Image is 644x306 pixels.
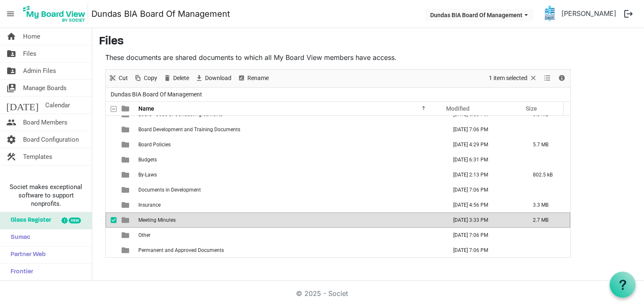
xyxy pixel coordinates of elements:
[138,112,223,117] span: Board - Code Of Conduct Agreements
[106,197,117,213] td: checkbox
[136,122,444,137] td: Board Development and Training Documents is template cell column header Name
[136,167,444,182] td: By-Laws is template cell column header Name
[138,127,240,132] span: Board Development and Training Documents
[556,73,568,83] button: Details
[138,105,154,112] span: Name
[136,213,444,228] td: Meeting Minutes is template cell column header Name
[6,229,30,246] span: Sumac
[488,73,539,83] button: Selection
[138,247,224,253] span: Permanent and Approved Documents
[192,70,234,87] div: Download
[6,148,16,165] span: construction
[524,167,570,182] td: 802.5 kB is template cell column header Size
[23,148,52,165] span: Templates
[526,105,537,112] span: Size
[138,142,171,148] span: Board Policies
[138,232,151,238] span: Other
[117,152,136,167] td: is template cell column header type
[444,197,524,213] td: June 13, 2025 4:56 PM column header Modified
[136,137,444,152] td: Board Policies is template cell column header Name
[106,243,117,258] td: checkbox
[524,213,570,228] td: 2.7 MB is template cell column header Size
[555,70,569,87] div: Details
[118,73,129,83] span: Cut
[23,45,36,62] span: Files
[236,73,270,83] button: Rename
[444,137,524,152] td: June 13, 2025 4:29 PM column header Modified
[524,137,570,152] td: 5.7 MB is template cell column header Size
[444,182,524,197] td: January 16, 2025 7:06 PM column header Modified
[162,73,191,83] button: Delete
[6,131,16,148] span: settings
[444,122,524,137] td: January 16, 2025 7:06 PM column header Modified
[524,152,570,167] td: is template cell column header Size
[106,152,117,167] td: checkbox
[6,80,16,96] span: switch_account
[23,28,40,45] span: Home
[143,73,158,83] span: Copy
[3,6,18,22] span: menu
[425,9,533,21] button: Dundas BIA Board Of Management dropdownbutton
[117,228,136,243] td: is template cell column header type
[106,182,117,197] td: checkbox
[23,131,79,148] span: Board Configuration
[524,228,570,243] td: is template cell column header Size
[117,213,136,228] td: is template cell column header type
[132,73,159,83] button: Copy
[296,289,348,298] a: © 2025 - Societ
[446,105,470,112] span: Modified
[541,5,558,22] img: k80_sZWIFpwpd8fGWuVzQbmPtyU9V2cGww02w_GQD-CIWGHCbkYgI-BFf0gJQ4UnZDiyldBlIr5k_NxkZZkN1g_thumb.png
[23,80,67,96] span: Manage Boards
[136,152,444,167] td: Budgets is template cell column header Name
[6,97,39,114] span: [DATE]
[106,70,131,87] div: Cut
[109,89,204,100] span: Dundas BIA Board Of Management
[69,218,81,223] div: new
[540,70,555,87] div: View
[138,172,157,178] span: By-Laws
[138,157,157,163] span: Budgets
[6,246,46,263] span: Partner Web
[117,137,136,152] td: is template cell column header type
[542,73,552,83] button: View dropdownbutton
[105,52,571,62] p: These documents are shared documents to which all My Board View members have access.
[194,73,233,83] button: Download
[138,217,176,223] span: Meeting Minutes
[138,202,161,208] span: Insurance
[444,167,524,182] td: March 11, 2025 2:13 PM column header Modified
[444,152,524,167] td: March 11, 2025 6:31 PM column header Modified
[117,167,136,182] td: is template cell column header type
[136,182,444,197] td: Documents in Development is template cell column header Name
[136,228,444,243] td: Other is template cell column header Name
[6,45,16,62] span: folder_shared
[444,243,524,258] td: January 16, 2025 7:06 PM column header Modified
[4,183,88,208] span: Societ makes exceptional software to support nonprofits.
[486,70,540,87] div: Clear selection
[172,73,190,83] span: Delete
[117,122,136,137] td: is template cell column header type
[91,5,230,22] a: Dundas BIA Board Of Management
[106,228,117,243] td: checkbox
[106,137,117,152] td: checkbox
[106,122,117,137] td: checkbox
[234,70,272,87] div: Rename
[117,182,136,197] td: is template cell column header type
[117,243,136,258] td: is template cell column header type
[204,73,232,83] span: Download
[136,197,444,213] td: Insurance is template cell column header Name
[136,243,444,258] td: Permanent and Approved Documents is template cell column header Name
[45,97,70,114] span: Calendar
[106,213,117,228] td: checkbox
[6,28,16,45] span: home
[106,167,117,182] td: checkbox
[6,264,33,280] span: Frontier
[21,3,91,24] a: My Board View Logo
[160,70,192,87] div: Delete
[444,228,524,243] td: January 16, 2025 7:06 PM column header Modified
[21,3,88,24] img: My Board View Logo
[488,73,528,83] span: 1 item selected
[6,212,51,229] span: Glass Register
[247,73,270,83] span: Rename
[6,114,16,131] span: people
[131,70,160,87] div: Copy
